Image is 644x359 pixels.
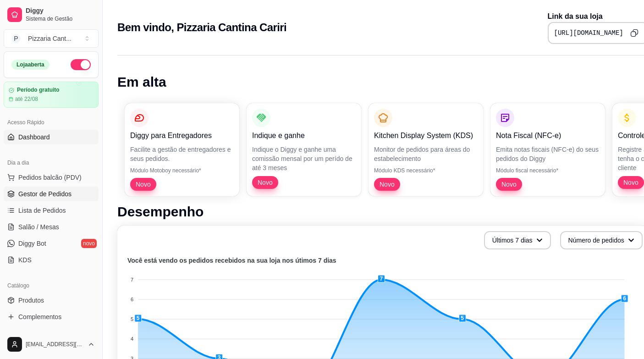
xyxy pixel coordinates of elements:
span: P [11,34,21,43]
span: Novo [254,178,276,187]
button: Select a team [4,29,99,48]
button: Alterar Status [71,59,91,70]
p: Diggy para Entregadores [130,130,234,141]
div: Loja aberta [11,60,50,70]
div: Pizzaria Cant ... [28,34,72,43]
span: Gestor de Pedidos [18,189,72,199]
span: Novo [376,180,398,189]
span: KDS [18,255,32,265]
p: Indique e ganhe [252,130,356,141]
button: Diggy para EntregadoresFacilite a gestão de entregadores e seus pedidos.Módulo Motoboy necessário... [125,103,239,196]
article: até 22/08 [15,95,38,103]
span: Novo [620,178,642,187]
button: Nota Fiscal (NFC-e)Emita notas fiscais (NFC-e) do seus pedidos do DiggyMódulo fiscal necessário*Novo [490,103,605,196]
span: Novo [498,180,520,189]
a: Gestor de Pedidos [4,187,99,201]
a: KDS [4,253,99,267]
button: Últimos 7 dias [484,231,551,249]
a: Diggy Botnovo [4,236,99,251]
tspan: 7 [131,277,133,282]
p: Facilite a gestão de entregadores e seus pedidos. [130,145,234,163]
button: Indique e ganheIndique o Diggy e ganhe uma comissão mensal por um perído de até 3 mesesNovo [247,103,361,196]
span: Pedidos balcão (PDV) [18,173,82,182]
p: Monitor de pedidos para áreas do estabelecimento [374,145,478,163]
div: Catálogo [4,278,99,293]
button: Copy to clipboard [627,26,642,40]
span: Lista de Pedidos [18,206,66,215]
tspan: 6 [131,297,133,302]
a: Salão / Mesas [4,220,99,234]
p: Módulo fiscal necessário* [496,167,600,174]
a: DiggySistema de Gestão [4,4,99,26]
div: Dia a dia [4,155,99,170]
a: Período gratuitoaté 22/08 [4,82,99,108]
button: Número de pedidos [560,231,643,249]
span: [EMAIL_ADDRESS][DOMAIN_NAME] [26,341,84,348]
span: Produtos [18,296,44,305]
p: Indique o Diggy e ganhe uma comissão mensal por um perído de até 3 meses [252,145,356,172]
text: Você está vendo os pedidos recebidos na sua loja nos útimos 7 dias [127,257,336,264]
a: Produtos [4,293,99,308]
a: Lista de Pedidos [4,203,99,218]
span: Salão / Mesas [18,222,59,232]
span: Diggy Bot [18,239,46,248]
span: Diggy [26,7,95,15]
h2: Bem vindo, Pizzaria Cantina Cariri [117,20,286,35]
p: Kitchen Display System (KDS) [374,130,478,141]
span: Novo [132,180,154,189]
p: Nota Fiscal (NFC-e) [496,130,600,141]
a: Complementos [4,309,99,324]
span: Complementos [18,312,61,321]
span: Dashboard [18,133,50,142]
p: Emita notas fiscais (NFC-e) do seus pedidos do Diggy [496,145,600,163]
button: Kitchen Display System (KDS)Monitor de pedidos para áreas do estabelecimentoMódulo KDS necessário... [369,103,483,196]
button: [EMAIL_ADDRESS][DOMAIN_NAME] [4,333,99,355]
p: Módulo KDS necessário* [374,167,478,174]
p: Módulo Motoboy necessário* [130,167,234,174]
tspan: 4 [131,336,133,342]
article: Período gratuito [17,87,60,94]
div: Acesso Rápido [4,115,99,130]
pre: [URL][DOMAIN_NAME] [554,28,623,38]
button: Pedidos balcão (PDV) [4,170,99,185]
tspan: 5 [131,316,133,322]
span: Sistema de Gestão [26,15,95,22]
a: Dashboard [4,130,99,144]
